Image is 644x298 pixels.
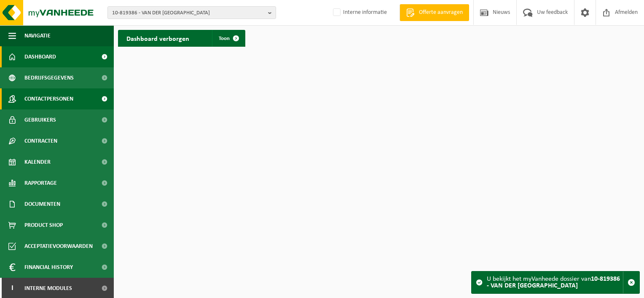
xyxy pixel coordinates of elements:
[24,194,60,215] span: Documenten
[24,46,56,67] span: Dashboard
[212,30,244,47] a: Toon
[24,109,56,130] span: Gebruikers
[112,7,265,19] span: 10-819386 - VAN DER [GEOGRAPHIC_DATA]
[24,130,57,152] span: Contracten
[400,4,469,21] a: Offerte aanvragen
[487,276,620,289] strong: 10-819386 - VAN DER [GEOGRAPHIC_DATA]
[24,67,74,88] span: Bedrijfsgegevens
[331,6,387,19] label: Interne informatie
[24,257,73,278] span: Financial History
[118,30,198,46] h2: Dashboard verborgen
[219,36,230,41] span: Toon
[24,88,73,109] span: Contactpersonen
[24,173,57,194] span: Rapportage
[107,6,276,19] button: 10-819386 - VAN DER [GEOGRAPHIC_DATA]
[417,8,465,17] span: Offerte aanvragen
[24,25,51,46] span: Navigatie
[24,236,93,257] span: Acceptatievoorwaarden
[24,152,51,173] span: Kalender
[24,215,63,236] span: Product Shop
[487,271,623,293] div: U bekijkt het myVanheede dossier van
